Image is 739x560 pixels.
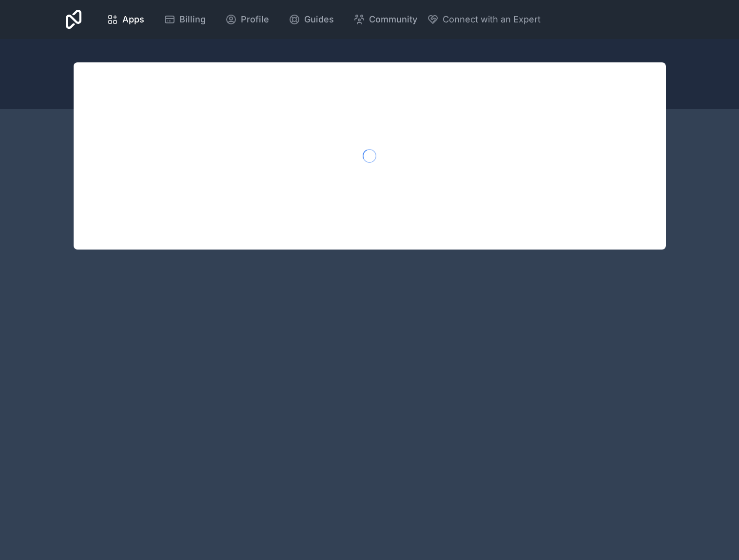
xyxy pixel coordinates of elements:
[346,9,425,30] a: Community
[217,9,277,30] a: Profile
[122,13,144,26] span: Apps
[241,13,269,26] span: Profile
[156,9,214,30] a: Billing
[369,13,417,26] span: Community
[304,13,334,26] span: Guides
[427,13,541,26] button: Connect with an Expert
[179,13,206,26] span: Billing
[281,9,342,30] a: Guides
[99,9,152,30] a: Apps
[443,13,541,26] span: Connect with an Expert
